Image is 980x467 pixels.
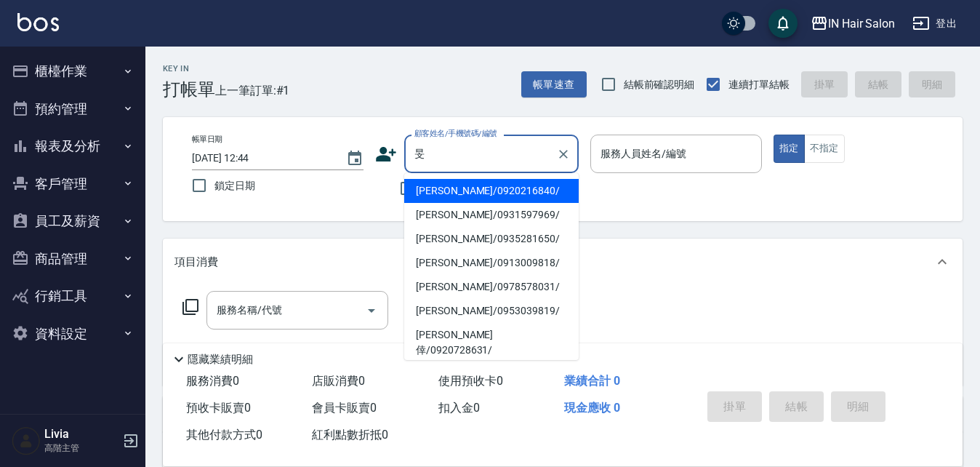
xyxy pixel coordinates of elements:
div: IN Hair Salon [828,15,895,33]
label: 帳單日期 [192,134,222,145]
button: Clear [553,144,574,164]
li: [PERSON_NAME]/0920216840/ [404,179,579,203]
h5: Livia [44,427,119,442]
button: 不指定 [804,135,845,163]
li: [PERSON_NAME]/0935281650/ [404,227,579,251]
button: IN Hair Salon [805,9,901,39]
button: Open [360,299,383,322]
span: 紅利點數折抵 0 [312,428,388,442]
p: 高階主管 [44,442,119,455]
p: 項目消費 [174,255,218,270]
p: 隱藏業績明細 [188,352,253,367]
li: [PERSON_NAME]/0913009818/ [404,251,579,275]
img: Logo [17,13,59,31]
button: save [768,9,798,38]
button: 行銷工具 [6,277,140,315]
li: [PERSON_NAME]倖/0920728631/ [404,323,579,362]
li: [PERSON_NAME]/0978578031/ [404,275,579,299]
button: 指定 [774,135,805,163]
span: 業績合計 0 [564,374,620,388]
button: 預約管理 [6,90,140,128]
span: 結帳前確認明細 [624,77,695,92]
span: 現金應收 0 [564,401,620,415]
label: 顧客姓名/手機號碼/編號 [414,128,497,139]
span: 店販消費 0 [312,374,365,388]
span: 連續打單結帳 [728,77,790,92]
button: 帳單速查 [521,71,587,98]
button: 報表及分析 [6,127,140,165]
span: 服務消費 0 [186,374,239,388]
button: 櫃檯作業 [6,52,140,90]
h3: 打帳單 [163,79,215,100]
span: 其他付款方式 0 [186,428,262,442]
button: 資料設定 [6,315,140,353]
li: [PERSON_NAME]/0953039819/ [404,299,579,323]
button: Choose date, selected date is 2025-08-22 [337,141,372,176]
span: 上一筆訂單:#1 [215,81,290,100]
span: 使用預收卡 0 [438,374,503,388]
button: 登出 [907,10,963,37]
img: Person [12,426,41,455]
button: 員工及薪資 [6,202,140,240]
li: [PERSON_NAME]/0931597969/ [404,203,579,227]
span: 預收卡販賣 0 [186,401,251,415]
span: 會員卡販賣 0 [312,401,377,415]
h2: Key In [163,64,215,73]
span: 扣入金 0 [438,401,480,415]
input: YYYY/MM/DD hh:mm [192,146,332,170]
span: 鎖定日期 [214,178,255,193]
button: 客戶管理 [6,165,140,203]
button: 商品管理 [6,240,140,278]
div: 項目消費 [163,239,963,285]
